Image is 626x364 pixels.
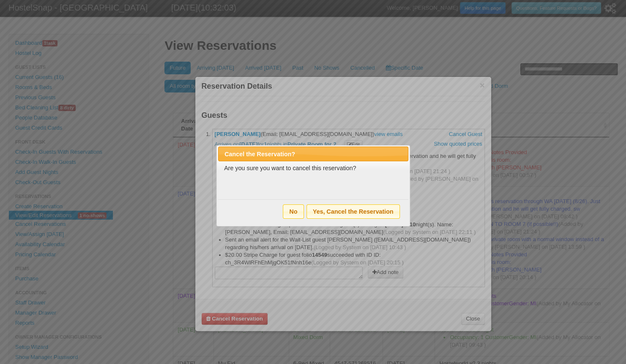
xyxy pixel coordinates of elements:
[307,205,399,218] span: Yes, Cancel the Reservation
[283,205,303,218] span: No
[397,150,406,158] a: close
[283,204,304,218] button: No
[224,150,295,158] span: Cancel the Reservation?
[306,204,400,218] button: Yes, Cancel the Reservation
[398,151,405,158] span: close
[218,161,408,196] div: Are you sure you want to cancel this reservation?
